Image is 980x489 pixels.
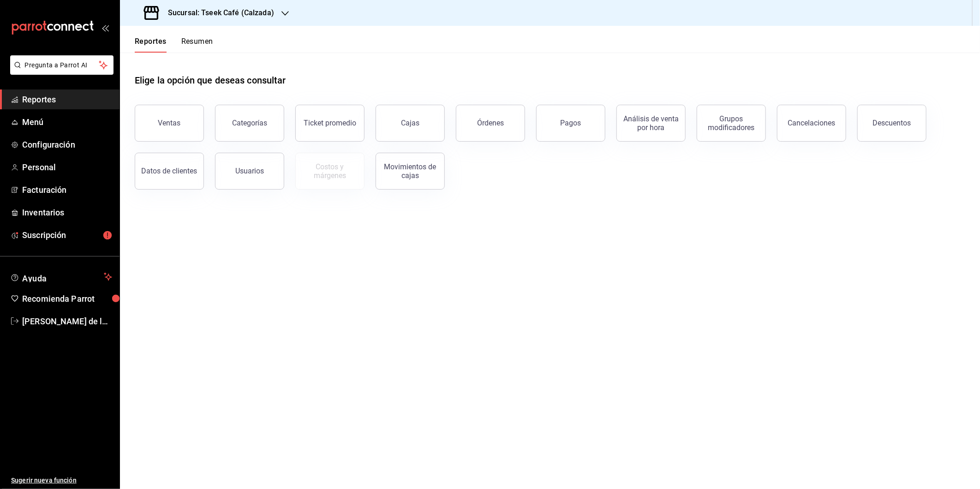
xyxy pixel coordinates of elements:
button: Categorías [215,105,284,142]
span: Sugerir nueva función [11,476,112,485]
button: Cancelaciones [777,105,846,142]
button: Contrata inventarios para ver este reporte [295,153,365,190]
button: Grupos modificadores [697,105,766,142]
div: Cajas [401,119,419,127]
div: Cancelaciones [788,119,836,127]
div: Ticket promedio [304,119,356,127]
div: Datos de clientes [142,167,197,175]
button: Pregunta a Parrot AI [10,55,114,75]
span: Menú [22,116,112,128]
a: Pregunta a Parrot AI [6,67,114,77]
span: Reportes [22,93,112,106]
button: Cajas [376,105,445,142]
div: Movimientos de cajas [382,162,439,180]
button: Descuentos [857,105,926,142]
div: Órdenes [477,119,504,127]
span: Suscripción [22,229,112,241]
h3: Sucursal: Tseek Café (Calzada) [161,7,274,18]
h1: Elige la opción que deseas consultar [135,73,286,87]
span: Configuración [22,138,112,151]
button: Reportes [135,37,167,53]
button: Ventas [135,105,204,142]
button: Resumen [181,37,213,53]
button: open_drawer_menu [102,24,109,31]
div: Pagos [561,119,581,127]
button: Datos de clientes [135,153,204,190]
button: Ticket promedio [295,105,365,142]
button: Movimientos de cajas [376,153,445,190]
span: Inventarios [22,206,112,219]
span: Personal [22,161,112,173]
button: Órdenes [456,105,525,142]
button: Análisis de venta por hora [616,105,686,142]
div: Ventas [158,119,181,127]
span: [PERSON_NAME] de la [PERSON_NAME] [22,315,112,328]
div: Análisis de venta por hora [622,114,680,132]
span: Facturación [22,184,112,196]
span: Recomienda Parrot [22,292,112,305]
div: Grupos modificadores [703,114,760,132]
span: Ayuda [22,271,100,282]
div: Costos y márgenes [301,162,359,180]
div: Categorías [232,119,267,127]
div: Descuentos [873,119,911,127]
button: Usuarios [215,153,284,190]
div: navigation tabs [135,37,213,53]
span: Pregunta a Parrot AI [25,60,99,70]
button: Pagos [536,105,605,142]
div: Usuarios [235,167,264,175]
